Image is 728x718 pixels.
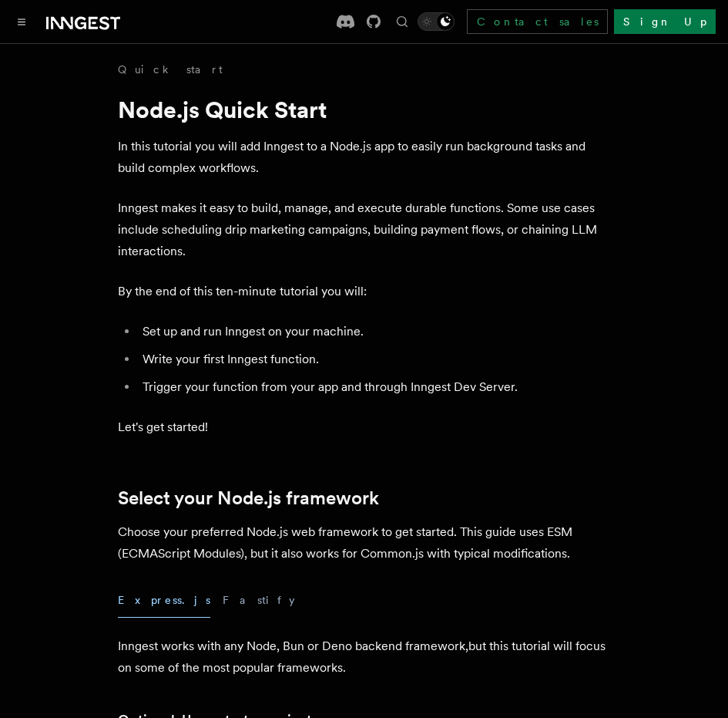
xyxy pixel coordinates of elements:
button: Toggle dark mode [418,12,455,31]
button: Fastify [223,583,295,618]
li: Write your first Inngest function. [138,349,611,370]
li: Trigger your function from your app and through Inngest Dev Server. [138,376,611,398]
p: Let's get started! [118,416,611,438]
a: Select your Node.js framework [118,487,379,509]
button: Find something... [393,12,411,31]
h1: Node.js Quick Start [118,96,611,123]
p: Choose your preferred Node.js web framework to get started. This guide uses ESM (ECMAScript Modul... [118,521,611,565]
li: Set up and run Inngest on your machine. [138,321,611,342]
p: In this tutorial you will add Inngest to a Node.js app to easily run background tasks and build c... [118,136,611,179]
button: Toggle navigation [12,12,31,31]
p: By the end of this ten-minute tutorial you will: [118,281,611,302]
a: Contact sales [467,9,608,34]
a: Quick start [118,62,223,77]
p: Inngest makes it easy to build, manage, and execute durable functions. Some use cases include sch... [118,197,611,262]
a: Sign Up [614,9,716,34]
p: Inngest works with any Node, Bun or Deno backend framework,but this tutorial will focus on some o... [118,635,611,679]
button: Express.js [118,583,210,618]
